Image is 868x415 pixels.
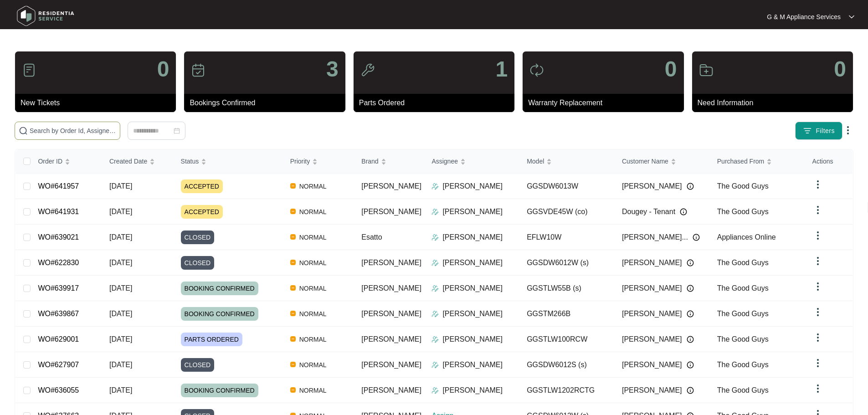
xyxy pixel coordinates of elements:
[361,386,421,394] span: [PERSON_NAME]
[360,63,375,77] img: icon
[528,97,683,108] p: Warranty Replacement
[803,126,812,135] img: filter icon
[361,310,421,318] span: [PERSON_NAME]
[529,63,544,77] img: icon
[431,387,439,394] img: Assigner Icon
[22,63,36,77] img: icon
[431,336,439,343] img: Assigner Icon
[717,156,764,166] span: Purchased From
[431,156,458,166] span: Assignee
[181,231,215,244] span: CLOSED
[812,383,823,394] img: dropdown arrow
[109,156,147,166] span: Created Date
[805,149,853,174] th: Actions
[431,183,439,190] img: Assigner Icon
[181,282,258,295] span: BOOKING CONFIRMED
[767,12,841,21] p: G & M Appliance Services
[717,259,769,266] span: The Good Guys
[442,385,503,396] p: [PERSON_NAME]
[519,174,615,199] td: GGSDW6013W
[290,285,296,291] img: Vercel Logo
[38,310,79,318] a: WO#639867
[290,234,296,240] img: Vercel Logo
[519,276,615,301] td: GGSTLW55B (s)
[290,209,296,214] img: Vercel Logo
[431,361,439,369] img: Assigner Icon
[424,149,519,174] th: Assignee
[359,97,514,108] p: Parts Ordered
[181,205,223,219] span: ACCEPTED
[431,285,439,292] img: Assigner Icon
[687,361,694,369] img: Info icon
[109,182,132,190] span: [DATE]
[622,257,682,268] span: [PERSON_NAME]
[296,283,330,294] span: NORMAL
[680,208,687,215] img: Info icon
[361,361,421,369] span: [PERSON_NAME]
[622,359,682,370] span: [PERSON_NAME]
[622,232,688,243] span: [PERSON_NAME]...
[361,259,421,266] span: [PERSON_NAME]
[717,386,769,394] span: The Good Guys
[519,378,615,403] td: GGSTLW1202RCTG
[795,122,842,140] button: filter iconFilters
[290,336,296,342] img: Vercel Logo
[361,182,421,190] span: [PERSON_NAME]
[519,327,615,352] td: GGSTLW100RCW
[812,256,823,266] img: dropdown arrow
[290,387,296,393] img: Vercel Logo
[717,208,769,215] span: The Good Guys
[296,206,330,217] span: NORMAL
[687,183,694,190] img: Info icon
[296,385,330,396] span: NORMAL
[38,335,79,343] a: WO#629001
[181,179,223,193] span: ACCEPTED
[174,149,283,174] th: Status
[296,181,330,192] span: NORMAL
[519,225,615,250] td: EFLW10W
[519,199,615,225] td: GGSVDE45W (co)
[181,307,258,321] span: BOOKING CONFIRMED
[710,149,805,174] th: Purchased From
[812,307,823,318] img: dropdown arrow
[283,149,354,174] th: Priority
[290,156,310,166] span: Priority
[109,233,132,241] span: [DATE]
[622,181,682,192] span: [PERSON_NAME]
[290,311,296,316] img: Vercel Logo
[527,156,544,166] span: Model
[842,125,853,136] img: dropdown arrow
[296,334,330,345] span: NORMAL
[812,230,823,241] img: dropdown arrow
[442,334,503,345] p: [PERSON_NAME]
[717,335,769,343] span: The Good Guys
[14,2,77,30] img: residentia service logo
[717,233,776,241] span: Appliances Online
[615,149,710,174] th: Customer Name
[157,58,169,80] p: 0
[834,58,846,80] p: 0
[431,310,439,318] img: Assigner Icon
[442,283,503,294] p: [PERSON_NAME]
[38,182,79,190] a: WO#641957
[181,333,242,346] span: PARTS ORDERED
[622,206,675,217] span: Dougey - Tenant
[717,310,769,318] span: The Good Guys
[442,206,503,217] p: [PERSON_NAME]
[296,308,330,319] span: NORMAL
[354,149,424,174] th: Brand
[38,259,79,266] a: WO#622830
[442,181,503,192] p: [PERSON_NAME]
[687,310,694,318] img: Info icon
[361,284,421,292] span: [PERSON_NAME]
[38,156,62,166] span: Order ID
[290,183,296,189] img: Vercel Logo
[812,281,823,292] img: dropdown arrow
[495,58,508,80] p: 1
[442,232,503,243] p: [PERSON_NAME]
[687,259,694,266] img: Info icon
[717,284,769,292] span: The Good Guys
[109,310,132,318] span: [DATE]
[687,285,694,292] img: Info icon
[109,386,132,394] span: [DATE]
